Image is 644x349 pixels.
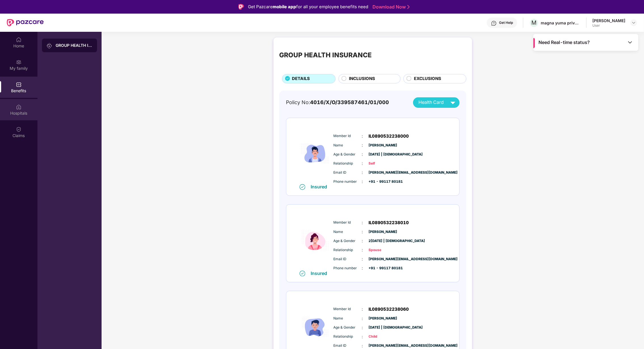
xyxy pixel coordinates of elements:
span: +91 - 99117 80181 [369,179,397,184]
button: Health Card [413,97,460,108]
img: icon [298,124,332,184]
span: INCLUSIONS [349,75,375,82]
span: EXCLUSIONS [414,75,441,82]
div: Get Pazcare for all your employee benefits need [248,3,368,10]
span: IL0890532238060 [369,306,409,313]
span: : [362,316,363,322]
span: : [362,160,363,167]
span: : [362,169,363,176]
span: Age & Gender [334,325,362,330]
span: M [532,19,537,26]
span: : [362,306,363,312]
img: svg+xml;base64,PHN2ZyBpZD0iRHJvcGRvd24tMzJ4MzIiIHhtbG5zPSJodHRwOi8vd3d3LnczLm9yZy8yMDAwL3N2ZyIgd2... [632,20,636,25]
img: svg+xml;base64,PHN2ZyBpZD0iSG9zcGl0YWxzIiB4bWxucz0iaHR0cDovL3d3dy53My5vcmcvMjAwMC9zdmciIHdpZHRoPS... [16,104,22,110]
img: svg+xml;base64,PHN2ZyBpZD0iQ2xhaW0iIHhtbG5zPSJodHRwOi8vd3d3LnczLm9yZy8yMDAwL3N2ZyIgd2lkdGg9IjIwIi... [16,127,22,132]
span: : [362,265,363,271]
img: svg+xml;base64,PHN2ZyB3aWR0aD0iMjAiIGhlaWdodD0iMjAiIHZpZXdCb3g9IjAgMCAyMCAyMCIgZmlsbD0ibm9uZSIgeG... [47,43,52,49]
span: : [362,133,363,139]
img: svg+xml;base64,PHN2ZyB3aWR0aD0iMjAiIGhlaWdodD0iMjAiIHZpZXdCb3g9IjAgMCAyMCAyMCIgZmlsbD0ibm9uZSIgeG... [16,59,22,65]
span: Email ID [334,170,362,175]
span: [DATE] | [DEMOGRAPHIC_DATA] [369,325,397,330]
span: : [362,247,363,253]
span: Health Card [418,99,444,106]
span: Name [334,229,362,235]
span: Phone number [334,266,362,271]
span: IL0890532238010 [369,219,409,226]
img: New Pazcare Logo [7,19,44,26]
span: DETAILS [292,75,310,82]
img: svg+xml;base64,PHN2ZyB4bWxucz0iaHR0cDovL3d3dy53My5vcmcvMjAwMC9zdmciIHZpZXdCb3g9IjAgMCAyNCAyNCIgd2... [448,98,458,108]
img: svg+xml;base64,PHN2ZyBpZD0iQmVuZWZpdHMiIHhtbG5zPSJodHRwOi8vd3d3LnczLm9yZy8yMDAwL3N2ZyIgd2lkdGg9Ij... [16,82,22,87]
span: Name [334,316,362,321]
span: Age & Gender [334,152,362,157]
span: [PERSON_NAME][EMAIL_ADDRESS][DOMAIN_NAME] [369,257,397,262]
span: IL0890532238000 [369,133,409,140]
div: Policy No: [286,98,389,106]
span: 4016/X/O/339587461/01/000 [310,99,389,105]
img: Toggle Icon [627,39,633,45]
span: Relationship [334,161,362,166]
span: [PERSON_NAME] [369,229,397,235]
span: [PERSON_NAME] [369,316,397,321]
span: : [362,334,363,340]
span: Member Id [334,133,362,139]
span: Relationship [334,334,362,339]
span: : [362,178,363,185]
img: Stroke [407,4,410,10]
span: [PERSON_NAME] [369,143,397,148]
div: GROUP HEALTH INSURANCE [279,50,372,60]
div: Insured [311,270,331,276]
span: Child [369,334,397,339]
span: [DATE] | [DEMOGRAPHIC_DATA] [369,152,397,157]
span: +91 - 99117 80181 [369,266,397,271]
span: : [362,151,363,157]
img: svg+xml;base64,PHN2ZyB4bWxucz0iaHR0cDovL3d3dy53My5vcmcvMjAwMC9zdmciIHdpZHRoPSIxNiIgaGVpZ2h0PSIxNi... [300,184,305,190]
span: Spouse [369,247,397,253]
span: Self [369,161,397,166]
span: : [362,343,363,349]
span: Relationship [334,247,362,253]
div: [PERSON_NAME] [592,18,625,23]
div: User [592,23,625,28]
span: : [362,229,363,235]
span: [PERSON_NAME][EMAIL_ADDRESS][DOMAIN_NAME] [369,343,397,348]
span: : [362,256,363,262]
span: Age & Gender [334,238,362,244]
span: [PERSON_NAME][EMAIL_ADDRESS][DOMAIN_NAME] [369,170,397,175]
span: : [362,142,363,148]
span: : [362,220,363,226]
span: Phone number [334,179,362,184]
img: svg+xml;base64,PHN2ZyB4bWxucz0iaHR0cDovL3d3dy53My5vcmcvMjAwMC9zdmciIHdpZHRoPSIxNiIgaGVpZ2h0PSIxNi... [300,271,305,276]
span: Member Id [334,220,362,225]
strong: mobile app [273,4,296,9]
img: icon [298,210,332,270]
div: GROUP HEALTH INSURANCE [56,43,92,48]
div: magna yuma private limited [541,20,580,26]
span: : [362,238,363,244]
img: svg+xml;base64,PHN2ZyBpZD0iSGVscC0zMngzMiIgeG1sbnM9Imh0dHA6Ly93d3cudzMub3JnLzIwMDAvc3ZnIiB3aWR0aD... [491,20,497,26]
span: Email ID [334,343,362,348]
span: Name [334,143,362,148]
div: Get Help [499,20,513,25]
div: Insured [311,184,331,190]
img: Logo [238,4,244,10]
a: Download Now [372,4,408,10]
span: Need Real-time status? [539,39,590,45]
span: Member Id [334,306,362,312]
span: : [362,325,363,331]
span: 2[DATE] | [DEMOGRAPHIC_DATA] [369,238,397,244]
img: svg+xml;base64,PHN2ZyBpZD0iSG9tZSIgeG1sbnM9Imh0dHA6Ly93d3cudzMub3JnLzIwMDAvc3ZnIiB3aWR0aD0iMjAiIG... [16,37,22,43]
span: Email ID [334,257,362,262]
